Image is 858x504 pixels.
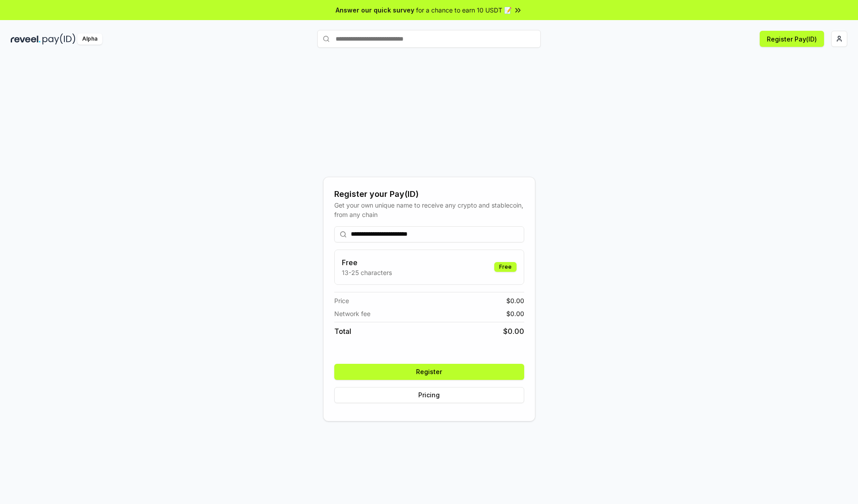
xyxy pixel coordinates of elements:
[334,188,524,200] div: Register your Pay(ID)
[334,387,524,403] button: Pricing
[506,309,524,318] span: $ 0.00
[342,257,392,268] h3: Free
[506,296,524,305] span: $ 0.00
[494,262,517,272] div: Free
[11,33,41,45] img: reveel_dark
[334,200,524,219] div: Get your own unique name to receive any crypto and stablecoin, from any chain
[760,31,824,47] button: Register Pay(ID)
[336,5,414,15] span: Answer our quick survey
[42,33,76,45] img: pay_id
[334,309,370,318] span: Network fee
[334,326,351,337] span: Total
[334,296,349,305] span: Price
[334,364,524,380] button: Register
[77,33,102,45] div: Alpha
[342,268,392,277] p: 13-25 characters
[416,5,512,15] span: for a chance to earn 10 USDT 📝
[503,326,524,337] span: $ 0.00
